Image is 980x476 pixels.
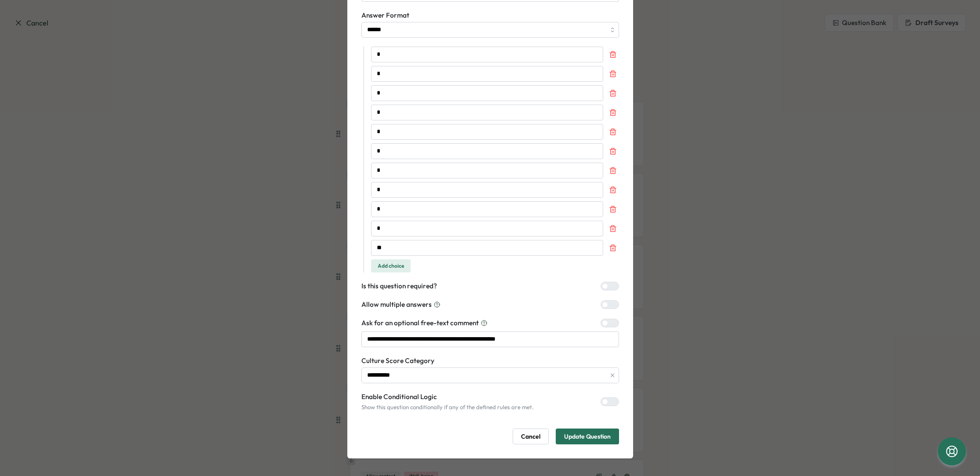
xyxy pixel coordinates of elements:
[361,318,479,328] span: Ask for an optional free-text comment
[607,106,619,119] button: Remove choice 4
[607,242,619,254] button: Remove choice 11
[607,87,619,99] button: Remove choice 3
[361,300,432,309] span: Allow multiple answers
[361,356,619,366] label: Culture Score Category
[607,203,619,215] button: Remove choice 9
[607,126,619,138] button: Remove choice 5
[607,48,619,61] button: Remove choice 1
[564,429,611,444] span: Update Question
[513,429,549,444] button: Cancel
[607,68,619,80] button: Remove choice 2
[607,164,619,177] button: Remove choice 7
[361,11,619,20] label: Answer Format
[556,429,619,444] button: Update Question
[607,145,619,157] button: Remove choice 6
[361,281,437,291] label: Is this question required?
[378,260,404,272] span: Add choice
[607,222,619,235] button: Remove choice 10
[361,392,534,402] label: Enable Conditional Logic
[371,259,411,273] button: Add choice
[607,184,619,196] button: Remove choice 8
[361,403,534,411] p: Show this question conditionally if any of the defined rules are met.
[521,429,540,444] span: Cancel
